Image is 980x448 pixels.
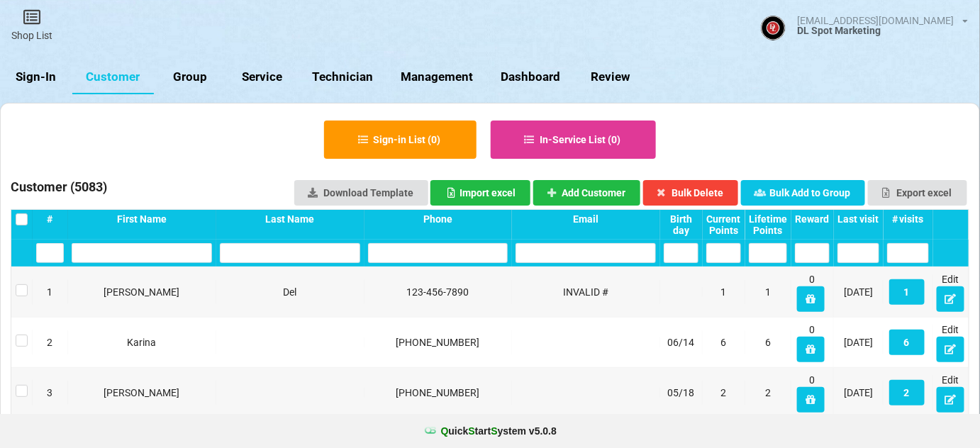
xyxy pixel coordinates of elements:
[937,323,965,362] div: Edit
[937,272,965,312] div: Edit
[749,285,787,299] div: 1
[837,386,879,400] div: [DATE]
[749,386,787,400] div: 2
[795,272,830,312] div: 0
[226,60,299,94] a: Service
[72,213,212,225] div: First Name
[664,335,698,349] div: 06/14
[837,285,879,299] div: [DATE]
[36,285,64,299] div: 1
[72,60,154,94] a: Customer
[430,180,530,206] button: Import excel
[533,180,641,206] button: Add Customer
[741,180,866,206] button: Bulk Add to Group
[324,121,477,159] button: Sign-in List (0)
[36,213,64,225] div: #
[441,424,557,438] b: uick tart ystem v 5.0.8
[299,60,387,94] a: Technician
[706,213,741,236] div: Current Points
[487,60,574,94] a: Dashboard
[889,279,925,305] button: 1
[491,425,497,437] span: S
[664,386,698,400] div: 05/18
[445,188,516,198] div: Import excel
[837,335,879,349] div: [DATE]
[889,330,925,355] button: 6
[837,213,879,225] div: Last visit
[887,213,929,225] div: # visits
[368,285,508,299] div: 123-456-7890
[664,213,698,236] div: Birth day
[11,179,107,200] h3: Customer ( 5083 )
[795,373,830,413] div: 0
[36,335,64,349] div: 2
[516,285,656,299] div: INVALID #
[749,213,787,236] div: Lifetime Points
[795,323,830,362] div: 0
[36,386,64,400] div: 3
[72,285,212,299] div: [PERSON_NAME]
[868,180,967,206] button: Export excel
[441,425,449,437] span: Q
[368,213,508,225] div: Phone
[220,213,360,225] div: Last Name
[797,16,954,26] div: [EMAIL_ADDRESS][DOMAIN_NAME]
[387,60,487,94] a: Management
[706,386,741,400] div: 2
[491,121,657,159] button: In-Service List (0)
[706,335,741,349] div: 6
[749,335,787,349] div: 6
[706,285,741,299] div: 1
[220,285,360,299] div: Del
[937,373,965,413] div: Edit
[368,335,508,349] div: [PHONE_NUMBER]
[889,380,925,405] button: 2
[294,180,428,206] a: Download Template
[761,16,786,40] img: ACg8ocJBJY4Ud2iSZOJ0dI7f7WKL7m7EXPYQEjkk1zIsAGHMA41r1c4--g=s96-c
[368,386,508,400] div: [PHONE_NUMBER]
[469,425,475,437] span: S
[797,26,969,35] div: DL Spot Marketing
[154,60,226,94] a: Group
[72,335,212,349] div: Karina
[795,213,830,225] div: Reward
[72,386,212,400] div: [PERSON_NAME]
[574,60,646,94] a: Review
[423,424,438,438] img: favicon.ico
[643,180,739,206] button: Bulk Delete
[516,213,656,225] div: Email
